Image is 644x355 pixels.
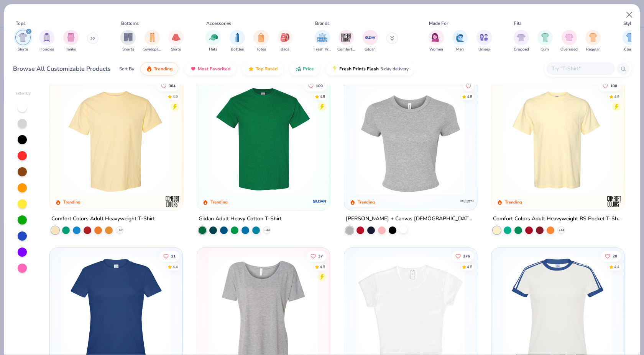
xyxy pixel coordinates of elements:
img: Bottles Image [233,33,242,42]
button: Like [463,80,474,91]
button: Like [158,80,180,91]
span: Hats [209,47,217,52]
div: filter for Bags [278,30,293,52]
img: db319196-8705-402d-8b46-62aaa07ed94f [205,85,322,195]
span: 37 [318,254,323,258]
div: Accessories [206,20,231,27]
span: + 60 [117,228,123,233]
button: filter button [253,30,269,52]
button: Fresh Prints Flash5 day delivery [326,62,414,75]
img: most_fav.gif [190,66,196,72]
div: Sort By [119,65,134,72]
div: Gildan Adult Heavy Cotton T-Shirt [199,214,282,224]
span: Bottles [231,47,244,52]
div: 4.4 [614,264,619,270]
div: 4.8 [467,94,472,99]
button: Like [304,80,327,91]
div: filter for Hats [205,30,221,52]
span: Shirts [18,47,28,52]
span: Top Rated [256,66,278,72]
button: Close [622,8,637,22]
img: Shorts Image [124,33,133,42]
div: Styles [623,20,636,27]
span: Men [456,47,464,52]
button: filter button [537,30,553,52]
div: filter for Bottles [230,30,245,52]
img: Fresh Prints Image [317,32,328,43]
span: Fresh Prints Flash [339,66,379,72]
img: 284e3bdb-833f-4f21-a3b0-720291adcbd9 [499,85,616,195]
button: filter button [314,30,331,52]
span: Regular [586,47,600,52]
span: 276 [463,254,470,258]
button: filter button [429,30,444,52]
img: Oversized Image [565,33,573,42]
img: Slim Image [541,33,549,42]
div: filter for Men [452,30,468,52]
div: Filter By [16,91,31,96]
span: Most Favorited [198,66,230,72]
button: filter button [585,30,601,52]
button: Top Rated [242,62,283,75]
div: Fits [514,20,522,27]
button: filter button [39,30,54,52]
span: 109 [316,84,323,88]
img: 28425ec1-0436-412d-a053-7d6557a5cd09 [469,85,586,195]
button: filter button [143,30,161,52]
div: filter for Tanks [63,30,79,52]
button: Trending [140,62,178,75]
span: Classic [624,47,636,52]
img: Hats Image [209,33,218,42]
span: Comfort Colors [337,47,355,52]
button: Like [452,251,474,261]
span: + 44 [558,228,564,233]
span: Bags [281,47,289,52]
span: Price [303,66,314,72]
button: filter button [205,30,221,52]
div: filter for Unisex [476,30,492,52]
div: 4.8 [320,264,325,270]
button: Most Favorited [184,62,236,75]
div: filter for Slim [537,30,553,52]
img: flash.gif [332,66,338,72]
div: filter for Hoodies [39,30,54,52]
button: filter button [476,30,492,52]
span: Fresh Prints [314,47,331,52]
img: Skirts Image [172,33,181,42]
button: filter button [363,30,378,52]
div: filter for Gildan [363,30,378,52]
span: Skirts [171,47,181,52]
img: Bags Image [281,33,289,42]
span: 100 [610,84,617,88]
button: filter button [278,30,293,52]
span: Women [429,47,443,52]
button: Like [599,80,621,91]
img: Sweatpants Image [148,33,156,42]
div: filter for Oversized [560,30,578,52]
button: Like [160,251,180,261]
span: Gildan [365,47,376,52]
span: Unisex [478,47,490,52]
span: Slim [541,47,549,52]
div: 4.9 [614,94,619,99]
img: 029b8af0-80e6-406f-9fdc-fdf898547912 [58,85,175,195]
img: Regular Image [589,33,598,42]
span: Trending [154,66,172,72]
div: Tops [16,20,26,27]
button: filter button [560,30,578,52]
div: 4.8 [320,94,325,99]
span: Sweatpants [143,47,161,52]
div: [PERSON_NAME] + Canvas [DEMOGRAPHIC_DATA]' Micro Ribbed Baby Tee [346,214,475,224]
img: Hoodies Image [43,33,51,42]
button: filter button [337,30,355,52]
img: Totes Image [257,33,265,42]
div: filter for Women [429,30,444,52]
button: Like [307,251,327,261]
input: Try "T-Shirt" [551,64,610,73]
div: 4.8 [467,264,472,270]
img: Comfort Colors logo [165,194,180,209]
button: filter button [514,30,529,52]
img: Shirts Image [18,33,27,42]
span: Hoodies [39,47,54,52]
button: filter button [63,30,79,52]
